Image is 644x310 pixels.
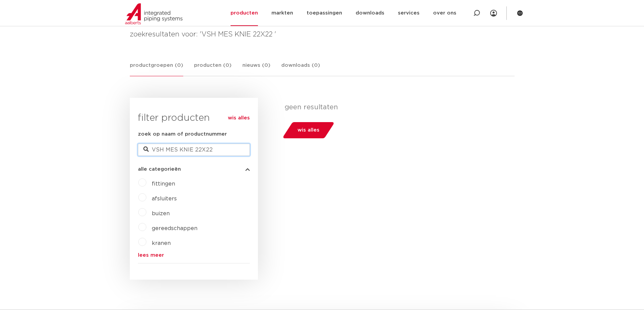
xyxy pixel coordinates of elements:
[285,103,509,111] p: geen resultaten
[138,167,181,172] span: alle categorieën
[152,226,197,231] a: gereedschappen
[194,61,232,76] a: producten (0)
[130,29,515,40] h4: zoekresultaten voor: 'VSH MES KNIE 22X22 '
[152,196,177,201] a: afsluiters
[152,211,170,216] a: buizen
[138,111,250,125] h3: filter producten
[138,144,250,156] input: zoeken
[281,61,320,76] a: downloads (0)
[138,253,250,258] a: lees meer
[242,61,270,76] a: nieuws (0)
[138,130,227,138] label: zoek op naam of productnummer
[152,241,171,246] a: kranen
[228,114,250,122] a: wis alles
[152,181,175,187] a: fittingen
[130,61,183,76] a: productgroepen (0)
[138,167,250,172] button: alle categorieën
[297,125,319,136] span: wis alles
